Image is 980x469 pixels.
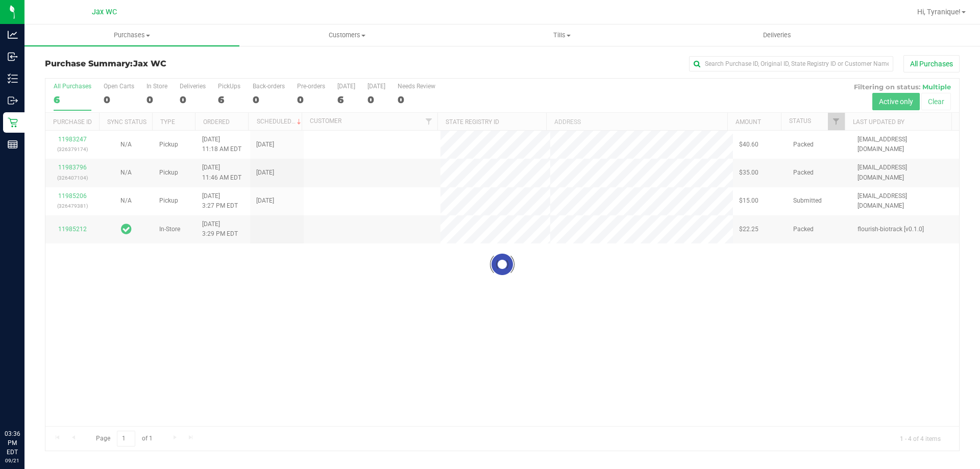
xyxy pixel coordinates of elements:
[239,24,454,46] a: Customers
[8,95,18,106] inline-svg: Outbound
[8,73,18,84] inline-svg: Inventory
[8,52,18,62] inline-svg: Inbound
[10,387,41,418] iframe: Resource center
[240,31,454,40] span: Customers
[749,31,805,40] span: Deliveries
[8,30,18,40] inline-svg: Analytics
[903,55,960,72] button: All Purchases
[45,59,350,68] h3: Purchase Summary:
[24,31,239,40] span: Purchases
[5,457,20,464] p: 09/21
[92,8,117,16] span: Jax WC
[5,429,20,457] p: 03:36 PM EDT
[8,139,18,150] inline-svg: Reports
[455,31,669,40] span: Tills
[8,117,18,128] inline-svg: Retail
[689,56,893,71] input: Search Purchase ID, Original ID, State Registry ID or Customer Name...
[670,24,885,46] a: Deliveries
[24,24,239,46] a: Purchases
[454,24,669,46] a: Tills
[917,8,961,16] span: Hi, Tyranique!
[133,59,166,68] span: Jax WC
